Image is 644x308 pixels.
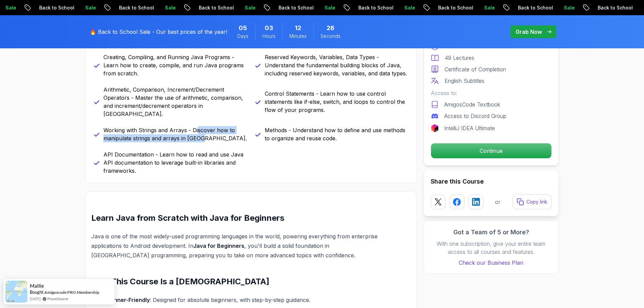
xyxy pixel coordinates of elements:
[13,4,59,11] p: Back to School
[262,33,276,40] span: Hours
[512,194,552,209] button: Copy link
[93,4,139,11] p: Back to School
[91,232,379,260] p: Java is one of the most widely-used programming languages in the world, powering everything from ...
[295,23,301,33] span: 12 Minutes
[445,65,506,73] p: Certificate of Completion
[44,290,99,295] a: Amigoscode PRO Membership
[431,240,552,256] p: With one subscription, give your entire team access to all courses and features.
[237,33,248,40] span: Days
[265,126,408,142] p: Methods - Understand how to define and use methods to organize and reuse code.
[265,23,273,33] span: 3 Hours
[299,4,320,11] p: Sale
[618,4,639,11] p: Sale
[5,281,27,303] img: provesource social proof notification image
[412,4,458,11] p: Back to School
[431,228,552,237] h3: Got a Team of 5 or More?
[193,242,244,249] strong: Java for Beginners
[91,276,379,287] h2: Why This Course Is a [DEMOGRAPHIC_DATA]
[444,124,495,132] p: IntelliJ IDEA Ultimate
[327,23,334,33] span: 26 Seconds
[538,4,559,11] p: Sale
[239,23,247,33] span: 5 Days
[445,77,484,85] p: English Subtitles
[444,112,506,120] p: Access to Discord Group
[265,90,408,114] p: Control Statements - Learn how to use control statements like if-else, switch, and loops to contr...
[431,124,439,132] img: jetbrains logo
[445,54,474,62] p: 49 Lectures
[378,4,400,11] p: Sale
[91,213,379,223] h2: Learn Java from Scratch with Java for Beginners
[103,126,247,142] p: Working with Strings and Arrays - Discover how to manipulate strings and arrays in [GEOGRAPHIC_DA...
[30,289,44,295] span: Bought
[219,4,240,11] p: Sale
[253,4,299,11] p: Back to School
[492,4,538,11] p: Back to School
[516,28,542,36] p: Grab Now
[332,4,378,11] p: Back to School
[431,259,552,267] a: Check our Business Plan
[103,53,247,77] p: Creating, Compiling, and Running Java Programs - Learn how to create, compile, and run Java progr...
[102,297,150,303] strong: Beginner-Friendly
[103,150,247,175] p: API Documentation - Learn how to read and use Java API documentation to leverage built-in librari...
[289,33,307,40] span: Minutes
[47,296,68,302] a: ProveSource
[444,100,500,109] p: AmigosCode Textbook
[59,4,81,11] p: Sale
[265,53,408,77] p: Reserved Keywords, Variables, Data Types - Understand the fundamental building blocks of Java, in...
[495,198,501,206] p: or
[431,143,551,158] p: Continue
[320,33,340,40] span: Seconds
[173,4,219,11] p: Back to School
[431,89,552,97] p: Access to:
[526,198,547,205] p: Copy link
[103,86,247,118] p: Arithmetic, Comparison, Increment/Decrement Operators - Master the use of arithmetic, comparison,...
[30,283,44,289] span: Mallie
[458,4,480,11] p: Sale
[431,177,552,186] h2: Share this Course
[90,28,227,36] p: 🔥 Back to School Sale - Our best prices of the year!
[572,4,618,11] p: Back to School
[100,295,379,305] li: : Designed for absolute beginners, with step-by-step guidance.
[30,296,41,302] span: [DATE]
[139,4,161,11] p: Sale
[431,143,552,159] button: Continue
